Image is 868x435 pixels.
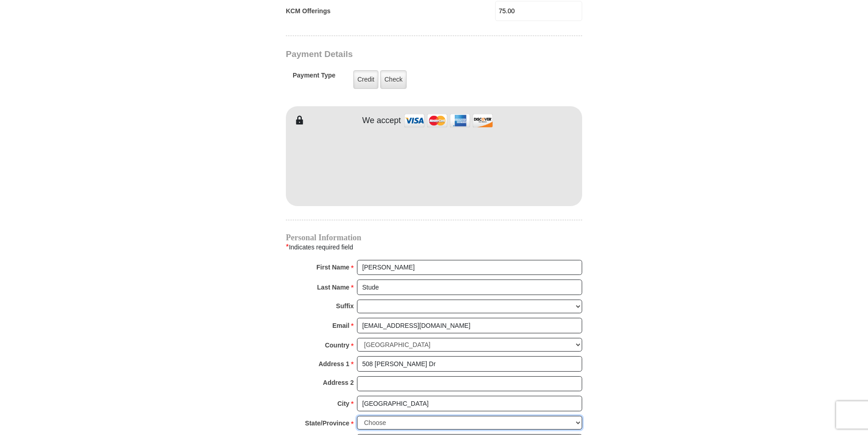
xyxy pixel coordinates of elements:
strong: Address 2 [323,376,354,389]
label: KCM Offerings [286,6,331,16]
label: Check [380,70,407,89]
strong: State/Province [305,417,349,430]
strong: Suffix [336,300,354,312]
h5: Payment Type [293,72,336,84]
input: Enter Amount [495,1,582,21]
strong: City [337,397,349,410]
strong: Country [325,339,350,352]
label: Credit [353,70,378,89]
h4: We accept [362,116,401,126]
strong: Address 1 [319,357,350,370]
h4: Personal Information [286,234,582,241]
h3: Payment Details [286,49,518,60]
strong: Last Name [317,281,350,294]
strong: First Name [316,261,349,274]
div: Indicates required field [286,241,582,253]
img: credit cards accepted [403,111,494,130]
strong: Email [332,319,349,332]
